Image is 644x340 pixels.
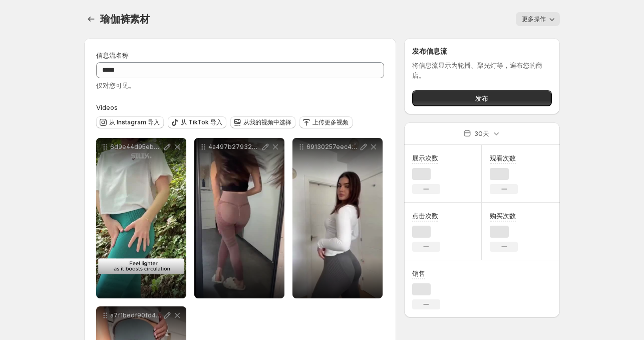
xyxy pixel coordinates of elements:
p: 4a497b2793274434a38360a2c1fd94b4 [208,143,260,151]
span: 从 TikTok 导入 [181,118,222,126]
h3: 购买次数 [490,211,516,221]
button: 从 TikTok 导入 [168,116,226,128]
h3: 点击次数 [412,211,438,221]
h3: 销售 [412,268,425,278]
h3: 观看次数 [490,153,516,163]
button: 设置 [84,12,98,26]
span: 发布 [475,93,488,103]
span: 仅对您可见。 [96,81,135,89]
p: 将信息流显示为轮播、聚光灯等，遍布您的商店。 [412,60,552,80]
span: Videos [96,103,118,111]
div: 69130257eec4476695b1513cbed09e67 [292,138,383,298]
button: 从 Instagram 导入 [96,116,164,128]
button: 从我的视频中选择 [230,116,295,128]
span: 信息流名称 [96,51,129,59]
span: 从 Instagram 导入 [109,118,160,126]
h2: 发布信息流 [412,46,552,56]
button: 上传更多视频 [299,116,353,128]
span: 更多操作 [522,15,546,23]
div: 4a497b2793274434a38360a2c1fd94b4 [194,138,284,298]
span: 上传更多视频 [312,118,349,126]
button: 更多操作 [516,12,560,26]
h3: 展示次数 [412,153,438,163]
div: 6d9e44d95eb844e88091fa9281c255ff [96,138,186,298]
p: 6d9e44d95eb844e88091fa9281c255ff [110,143,162,151]
span: 瑜伽裤素材 [100,13,150,25]
p: 69130257eec4476695b1513cbed09e67 [306,143,359,151]
p: 30天 [474,128,489,138]
span: 从我的视频中选择 [243,118,291,126]
button: 发布 [412,90,552,106]
p: a7f1bedf90fd4b0abcca787b94e08a1e [110,311,162,319]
